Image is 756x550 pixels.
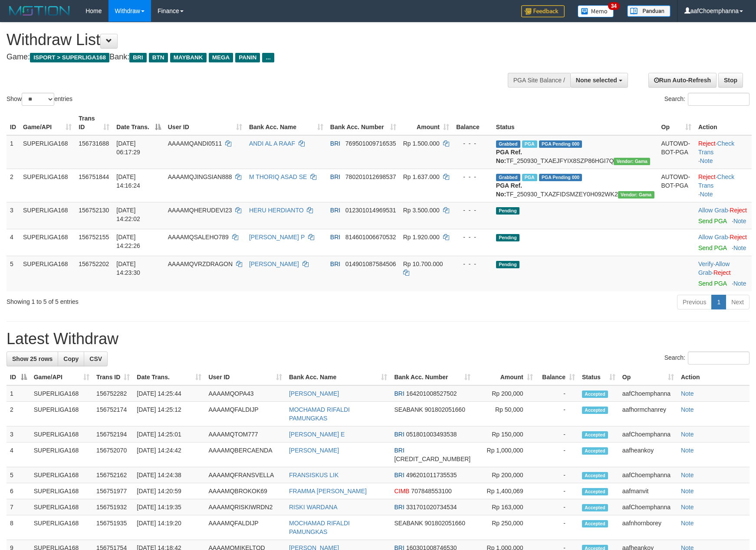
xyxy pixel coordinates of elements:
[695,111,752,135] th: Action
[205,385,286,402] td: AAAAMQOPA43
[116,260,140,276] span: [DATE] 14:23:30
[394,456,470,462] span: Copy 105601006681539 to clipboard
[698,260,713,267] a: Verify
[681,504,694,511] a: Note
[698,218,726,225] a: Send PGA
[698,207,730,214] span: ·
[133,483,205,499] td: [DATE] 14:20:59
[406,431,457,438] span: Copy 051801003493538 to clipboard
[456,139,489,148] div: - - -
[246,111,327,135] th: Bank Acc. Name: activate to sort column ascending
[30,499,93,515] td: SUPERLIGA168
[93,426,133,443] td: 156752194
[7,443,30,467] td: 4
[698,244,726,251] a: Send PGA
[7,4,72,17] img: MOTION_logo.png
[168,140,222,147] span: AAAAMQANDI0511
[7,385,30,402] td: 1
[7,111,20,135] th: ID
[582,431,608,439] span: Accepted
[474,385,536,402] td: Rp 200,000
[733,280,746,287] a: Note
[688,93,749,106] input: Search:
[79,234,109,241] span: 156752155
[20,229,75,256] td: SUPERLIGA168
[289,472,339,478] a: FRANSISKUS LIK
[20,256,75,291] td: SUPERLIGA168
[522,140,537,148] span: Marked by aafromsomean
[30,426,93,443] td: SUPERLIGA168
[695,169,752,202] td: · ·
[496,207,519,215] span: Pending
[456,206,489,215] div: - - -
[698,140,716,147] a: Reject
[664,93,749,106] label: Search:
[582,407,608,414] span: Accepted
[7,229,20,256] td: 4
[286,369,391,385] th: Bank Acc. Name: activate to sort column ascending
[695,229,752,256] td: ·
[733,244,746,251] a: Note
[403,234,440,241] span: Rp 1.920.000
[7,402,30,426] td: 2
[698,140,734,156] a: Check Trans
[474,369,536,385] th: Amount: activate to sort column ascending
[493,111,658,135] th: Status
[330,140,340,147] span: BRI
[403,140,440,147] span: Rp 1.500.000
[456,233,489,241] div: - - -
[345,260,396,267] span: Copy 014901087584506 to clipboard
[474,515,536,540] td: Rp 250,000
[582,447,608,455] span: Accepted
[400,111,453,135] th: Amount: activate to sort column ascending
[658,135,695,169] td: AUTOWD-BOT-PGA
[627,5,671,17] img: panduan.png
[456,172,489,181] div: - - -
[474,426,536,443] td: Rp 150,000
[30,515,93,540] td: SUPERLIGA168
[289,520,350,535] a: MOCHAMAD RIFALDI PAMUNGKAS
[164,111,246,135] th: User ID: activate to sort column ascending
[619,385,677,402] td: aafChoemphanna
[536,467,579,483] td: -
[521,5,565,17] img: Feedback.jpg
[205,483,286,499] td: AAAAMQBROKOK69
[536,402,579,426] td: -
[539,174,582,181] span: PGA Pending
[391,369,474,385] th: Bank Acc. Number: activate to sort column ascending
[345,234,396,241] span: Copy 814601006670532 to clipboard
[406,472,457,478] span: Copy 496201011735535 to clipboard
[7,169,20,202] td: 2
[170,53,207,62] span: MAYBANK
[496,174,520,181] span: Grabbed
[168,260,233,267] span: AAAAMQVRZDRAGON
[345,173,396,180] span: Copy 780201012698537 to clipboard
[394,472,404,478] span: BRI
[582,488,608,495] span: Accepted
[578,5,614,17] img: Button%20Memo.svg
[7,53,495,62] h4: Game: Bank:
[79,207,109,214] span: 156752130
[330,234,340,241] span: BRI
[345,207,396,214] span: Copy 012301014969531 to clipboard
[522,174,537,181] span: Marked by aafheankoy
[698,207,728,214] a: Allow Grab
[579,369,619,385] th: Status: activate to sort column ascending
[618,191,654,199] span: Vendor URL: https://trx31.1velocity.biz
[406,504,457,511] span: Copy 331701020734534 to clipboard
[508,73,570,88] div: PGA Site Balance /
[619,467,677,483] td: aafChoemphanna
[30,483,93,499] td: SUPERLIGA168
[474,402,536,426] td: Rp 50,000
[168,173,232,180] span: AAAAMQJINGSIAN888
[619,443,677,467] td: aafheankoy
[681,390,694,397] a: Note
[289,431,345,438] a: [PERSON_NAME] E
[7,135,20,169] td: 1
[664,351,749,364] label: Search:
[411,488,451,495] span: Copy 707848553100 to clipboard
[289,406,350,422] a: MOCHAMAD RIFALDI PAMUNGKAS
[582,520,608,527] span: Accepted
[474,499,536,515] td: Rp 163,000
[30,467,93,483] td: SUPERLIGA168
